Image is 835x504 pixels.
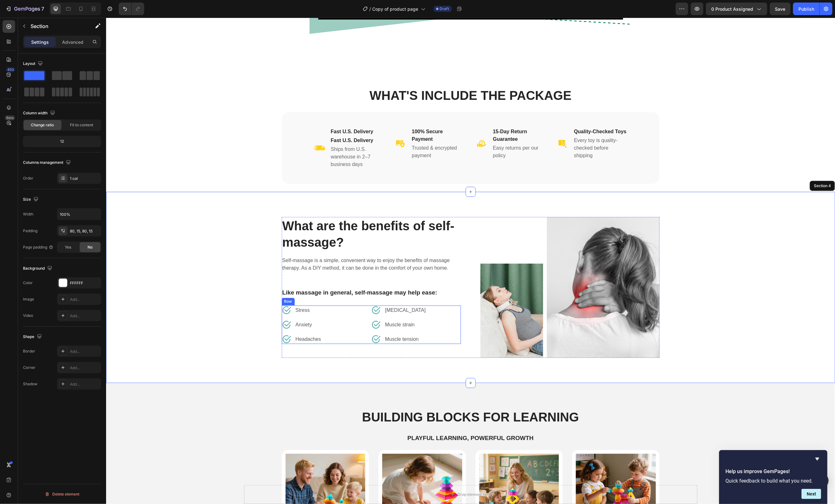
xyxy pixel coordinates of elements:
[70,280,99,286] div: FFFFFF
[31,22,82,30] p: Section
[467,118,522,142] h2: Every toy is quality-checked before shipping
[57,209,101,220] input: Auto
[70,228,99,234] div: 80, 15, 80, 15
[23,175,33,181] div: Order
[23,195,40,204] div: Size
[279,303,309,311] p: Muscle strain
[23,313,33,318] div: Video
[62,39,83,45] p: Advanced
[70,365,99,371] div: Add...
[190,318,215,325] p: Headaches
[190,303,206,311] p: Anxiety
[440,6,449,12] span: Draft
[23,228,37,234] div: Padding
[3,3,47,15] button: 7
[467,110,522,118] h2: Quality-Checked Toys
[370,120,381,132] img: Alt Image
[451,120,462,132] img: Alt Image
[306,111,337,124] strong: 100% Secure Payment
[23,158,72,167] div: Columns management
[370,6,371,12] span: /
[23,348,35,354] div: Border
[725,478,821,484] p: Quick feedback to build what you need.
[6,67,15,72] div: 450
[23,211,33,217] div: Width
[23,381,37,387] div: Shadow
[176,239,354,254] p: Self-massage is a simple, convenient way to enjoy the benefits of massage therapy. As a DIY metho...
[23,244,54,250] div: Page padding
[70,176,99,181] div: 1 col
[176,391,554,408] h2: Building Blocks for Learning
[41,5,44,13] p: 7
[802,489,821,499] button: Next question
[23,333,43,341] div: Shape
[711,6,753,12] span: 0 product assigned
[224,127,279,151] h2: Ships from U.S. warehouse in 2–7 business days
[31,122,54,128] span: Change ratio
[23,60,44,68] div: Layout
[725,455,821,499] div: Help us improve GemPages!
[119,3,144,15] div: Undo/Redo
[387,111,421,124] strong: 15-Day Return Guarantee
[70,381,99,387] div: Add...
[31,39,49,45] p: Settings
[176,200,354,233] p: What are the benefits of self-massage?
[23,489,101,499] button: Delete element
[23,365,36,370] div: Corner
[305,126,360,142] h2: Trusted & encrypted payment
[793,3,820,15] button: Publish
[707,165,726,171] div: Section 4
[190,289,204,296] p: Stress
[279,289,320,296] p: [MEDICAL_DATA]
[725,468,821,475] h2: Help us improve GemPages!
[23,296,34,302] div: Image
[814,455,821,463] button: Hide survey
[177,281,187,287] div: Row
[279,318,313,325] p: Muscle tension
[23,109,56,117] div: Column width
[65,244,71,250] span: Yes
[45,490,79,498] div: Delete element
[176,417,553,425] p: Playful Learning, Powerful Growth
[770,3,791,15] button: Save
[372,6,418,12] span: Copy of product page
[386,126,441,142] h2: Easy returns per our policy
[70,313,99,319] div: Add...
[23,280,33,286] div: Color
[225,120,267,125] strong: Fast U.S. Delivery
[24,137,100,146] div: 12
[70,297,99,302] div: Add...
[70,349,99,354] div: Add...
[706,3,767,15] button: 0 product assigned
[225,111,267,117] strong: Fast U.S. Delivery
[798,6,814,12] div: Publish
[207,128,219,134] img: Alt Image
[106,18,835,504] iframe: Design area
[352,474,385,479] div: Drop element here
[5,115,15,120] div: Beta
[70,122,93,128] span: Fit to content
[775,6,786,12] span: Save
[23,264,54,273] div: Background
[176,271,354,280] p: Like massage in general, self-massage may help ease:
[88,244,93,250] span: No
[288,120,300,132] img: Alt Image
